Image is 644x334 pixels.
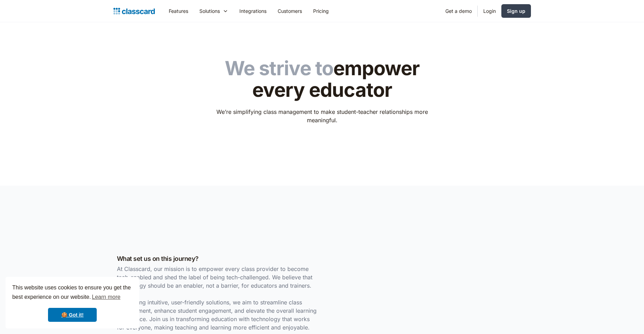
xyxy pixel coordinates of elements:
[163,3,194,19] a: Features
[113,6,155,16] a: home
[199,7,220,15] div: Solutions
[194,3,234,19] div: Solutions
[308,3,334,19] a: Pricing
[212,108,432,124] p: We’re simplifying class management to make student-teacher relationships more meaningful.
[440,3,477,19] a: Get a demo
[117,254,319,263] h3: What set us on this journey?
[501,4,531,18] a: Sign up
[234,3,272,19] a: Integrations
[12,283,133,302] span: This website uses cookies to ensure you get the best experience on our website.
[212,58,432,101] h1: empower every educator
[478,3,501,19] a: Login
[225,56,333,80] span: We strive to
[91,292,121,302] a: learn more about cookies
[272,3,308,19] a: Customers
[6,277,139,328] div: cookieconsent
[48,308,97,322] a: dismiss cookie message
[507,7,525,15] div: Sign up
[117,265,319,332] p: At Classcard, our mission is to empower every class provider to become tech-enabled and shed the ...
